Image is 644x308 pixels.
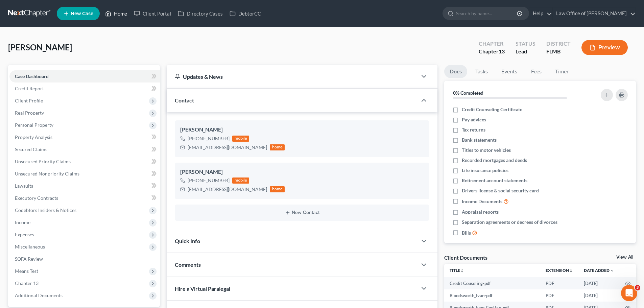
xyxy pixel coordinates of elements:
[553,7,636,20] a: Law Office of [PERSON_NAME]
[9,143,160,156] a: Secured Claims
[15,159,71,164] span: Unsecured Priority Claims
[15,98,43,103] span: Client Profile
[180,210,424,215] button: New Contact
[546,40,571,48] div: District
[616,255,633,260] a: View All
[102,7,130,20] a: Home
[462,209,499,215] span: Appraisal reports
[578,289,620,302] td: [DATE]
[462,137,497,143] span: Bank statements
[516,48,535,55] div: Lead
[621,285,637,301] iframe: Intercom live chat
[175,261,201,268] span: Comments
[456,7,518,20] input: Search by name...
[462,198,502,205] span: Income Documents
[9,131,160,143] a: Property Analysis
[188,144,267,151] div: [EMAIL_ADDRESS][DOMAIN_NAME]
[15,207,76,213] span: Codebtors Insiders & Notices
[15,110,44,116] span: Real Property
[444,289,540,302] td: Bloodsworth_Ivan-pdf
[516,40,535,48] div: Status
[180,168,424,176] div: [PERSON_NAME]
[180,126,424,134] div: [PERSON_NAME]
[15,256,43,262] span: SOFA Review
[9,168,160,180] a: Unsecured Nonpriority Claims
[444,277,540,289] td: Credit Couseling-pdf
[174,7,226,20] a: Directory Cases
[462,126,485,133] span: Tax returns
[270,144,285,150] div: home
[462,187,539,194] span: Drivers license & social security card
[9,70,160,82] a: Case Dashboard
[15,134,52,140] span: Property Analysis
[462,167,508,174] span: Life insurance policies
[460,269,464,273] i: unfold_more
[499,48,505,54] span: 13
[15,122,53,128] span: Personal Property
[226,7,264,20] a: DebtorCC
[15,183,33,189] span: Lawsuits
[9,192,160,204] a: Executory Contracts
[479,48,505,55] div: Chapter
[462,177,527,184] span: Retirement account statements
[15,292,63,298] span: Additional Documents
[15,86,44,91] span: Credit Report
[9,180,160,192] a: Lawsuits
[188,135,230,142] div: [PHONE_NUMBER]
[525,65,547,78] a: Fees
[550,65,574,78] a: Timer
[15,244,45,250] span: Miscellaneous
[462,157,527,164] span: Recorded mortgages and deeds
[232,136,249,142] div: mobile
[8,42,72,52] span: [PERSON_NAME]
[584,268,614,273] a: Date Added expand_more
[15,268,38,274] span: Means Test
[578,277,620,289] td: [DATE]
[15,171,79,176] span: Unsecured Nonpriority Claims
[175,238,200,244] span: Quick Info
[9,253,160,265] a: SOFA Review
[188,177,230,184] div: [PHONE_NUMBER]
[496,65,523,78] a: Events
[188,186,267,193] div: [EMAIL_ADDRESS][DOMAIN_NAME]
[444,254,487,261] div: Client Documents
[462,219,557,226] span: Separation agreements or decrees of divorces
[462,106,522,113] span: Credit Counseling Certificate
[15,195,58,201] span: Executory Contracts
[610,269,614,273] i: expand_more
[71,11,93,16] span: New Case
[15,232,34,237] span: Expenses
[15,219,30,225] span: Income
[635,285,640,290] span: 3
[540,277,578,289] td: PDF
[462,116,486,123] span: Pay advices
[479,40,505,48] div: Chapter
[470,65,493,78] a: Tasks
[15,73,49,79] span: Case Dashboard
[450,268,464,273] a: Titleunfold_more
[232,177,249,184] div: mobile
[462,230,471,236] span: Bills
[175,285,230,292] span: Hire a Virtual Paralegal
[130,7,174,20] a: Client Portal
[15,280,39,286] span: Chapter 13
[453,90,483,96] strong: 0% Completed
[529,7,552,20] a: Help
[546,268,573,273] a: Extensionunfold_more
[444,65,467,78] a: Docs
[546,48,571,55] div: FLMB
[270,186,285,192] div: home
[569,269,573,273] i: unfold_more
[15,146,47,152] span: Secured Claims
[175,73,409,80] div: Updates & News
[540,289,578,302] td: PDF
[9,156,160,168] a: Unsecured Priority Claims
[462,147,511,153] span: Titles to motor vehicles
[175,97,194,103] span: Contact
[581,40,628,55] button: Preview
[9,82,160,95] a: Credit Report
